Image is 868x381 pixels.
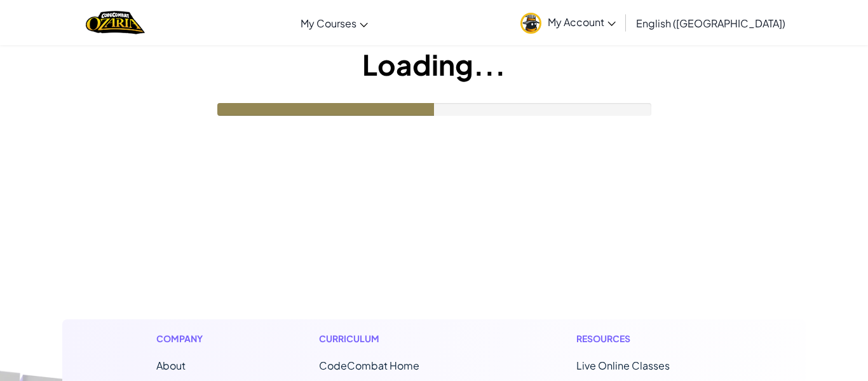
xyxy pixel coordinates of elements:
a: English ([GEOGRAPHIC_DATA]) [630,6,792,40]
a: Ozaria by CodeCombat logo [86,10,145,36]
h1: Curriculum [319,332,473,345]
a: My Courses [294,6,374,40]
span: My Account [548,15,616,29]
span: CodeCombat Home [319,359,419,372]
img: Home [86,10,145,36]
h1: Company [156,332,215,345]
a: My Account [514,3,622,43]
span: English ([GEOGRAPHIC_DATA]) [636,17,785,30]
h1: Resources [576,332,712,345]
a: Live Online Classes [576,359,670,372]
span: My Courses [301,17,356,30]
a: About [156,359,186,372]
img: avatar [520,13,541,34]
